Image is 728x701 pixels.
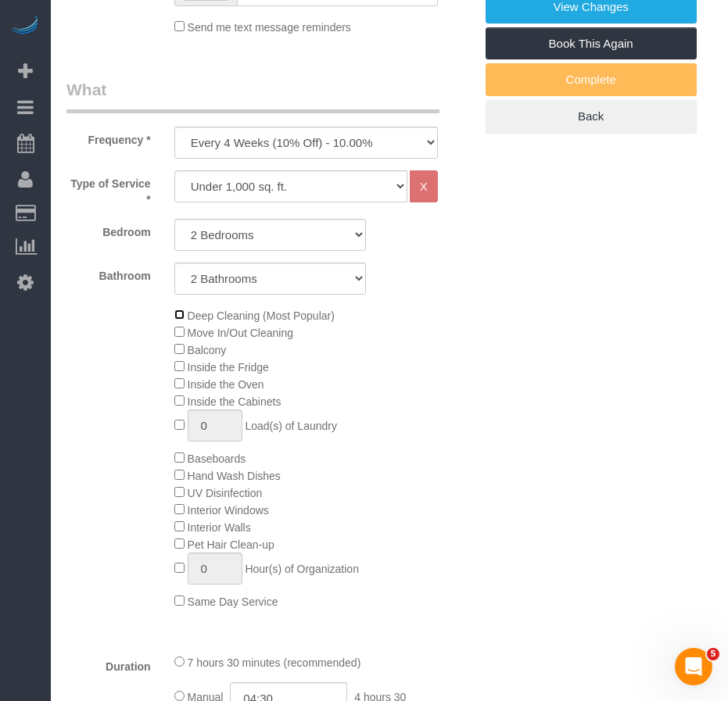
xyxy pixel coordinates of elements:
[55,263,163,284] label: Bathroom
[188,452,246,465] span: Baseboards
[675,648,712,685] iframe: Intercom live chat
[188,521,251,534] span: Interior Walls
[188,378,264,391] span: Inside the Oven
[55,219,163,240] label: Bedroom
[66,78,439,113] legend: What
[188,327,293,339] span: Move In/Out Cleaning
[188,595,278,608] span: Same Day Service
[188,361,269,374] span: Inside the Fridge
[707,648,719,660] span: 5
[55,170,163,207] label: Type of Service *
[188,470,281,482] span: Hand Wash Dishes
[188,656,361,669] span: 7 hours 30 minutes (recommended)
[55,653,163,674] label: Duration
[245,563,359,575] span: Hour(s) of Organization
[188,344,227,356] span: Balcony
[9,16,41,38] img: Automaid Logo
[188,21,351,34] span: Send me text message reminders
[188,504,269,517] span: Interior Windows
[188,487,263,499] span: UV Disinfection
[188,395,282,408] span: Inside the Cabinets
[486,100,697,133] a: Back
[188,309,335,322] span: Deep Cleaning (Most Popular)
[188,538,274,551] span: Pet Hair Clean-up
[55,127,163,148] label: Frequency *
[245,420,337,432] span: Load(s) of Laundry
[486,27,697,60] a: Book This Again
